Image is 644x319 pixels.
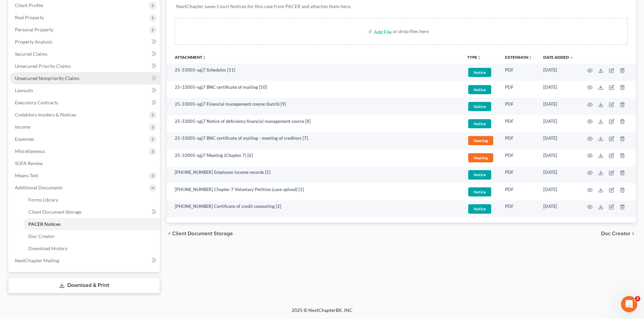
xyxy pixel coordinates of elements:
span: Real Property [15,15,44,20]
span: Means Test [15,172,38,178]
button: Doc Creator chevron_right [601,231,636,236]
a: Extensionunfold_more [505,55,532,60]
span: NextChapter Mailing [15,258,59,263]
span: Additional Documents [15,185,63,190]
span: Notice [468,102,491,111]
i: chevron_left [167,231,172,236]
td: [DATE] [538,166,579,184]
td: 25-33005-sgj7 Financial management course (batch) [9] [167,98,462,115]
a: Secured Claims [9,48,160,60]
span: Notice [468,187,491,196]
span: Notice [468,204,491,213]
a: Notice [467,84,494,95]
td: 25-33005-sgj7 Schedules [11] [167,64,462,81]
a: SOFA Review [9,157,160,169]
td: [DATE] [538,81,579,98]
a: Doc Creator [23,230,160,242]
a: Executory Contracts [9,97,160,109]
a: Notice [467,118,494,129]
a: Unsecured Nonpriority Claims [9,72,160,84]
button: chevron_left Client Document Storage [167,231,233,236]
a: Hearing [467,152,494,163]
td: [PHONE_NUMBER] Certificate of credit counseling [2] [167,201,462,218]
td: PDF [500,183,538,201]
span: SOFA Review [15,160,43,166]
a: Download History [23,242,160,255]
i: unfold_more [202,56,206,60]
span: Unsecured Nonpriority Claims [15,75,79,81]
td: 25-33005-sgj7 Notice of deficiency financial management course [8] [167,115,462,132]
span: Notice [468,119,491,128]
td: PDF [500,81,538,98]
span: Expenses [15,136,34,142]
span: Notice [468,68,491,77]
a: Notice [467,203,494,214]
span: Notice [468,170,491,179]
span: PACER Notices [28,221,61,227]
a: Property Analysis [9,36,160,48]
a: Unsecured Priority Claims [9,60,160,72]
td: [DATE] [538,183,579,201]
span: Doc Creator [601,231,630,236]
a: Notice [467,169,494,180]
span: Property Analysis [15,39,52,45]
i: chevron_right [630,231,636,236]
td: PDF [500,166,538,184]
span: Income [15,124,30,130]
div: 2025 © NextChapterBK, INC [129,307,515,319]
span: Doc Creator [28,233,55,239]
td: PDF [500,132,538,150]
a: Notice [467,101,494,112]
span: Personal Property [15,27,53,32]
span: Client Document Storage [28,209,81,215]
i: unfold_more [528,56,532,60]
a: Hearing [467,135,494,146]
span: Unsecured Priority Claims [15,63,71,69]
span: Download History [28,245,67,251]
span: Hearing [468,136,493,145]
td: [DATE] [538,115,579,132]
td: 25-33005-sgj7 Meeting (Chapter 7) [6] [167,149,462,166]
td: PDF [500,149,538,166]
td: [DATE] [538,201,579,218]
a: Attachmentunfold_more [175,55,206,60]
td: PDF [500,201,538,218]
span: Client Document Storage [172,231,233,236]
td: PDF [500,64,538,81]
td: PDF [500,115,538,132]
span: Codebtors Insiders & Notices [15,112,76,117]
td: [DATE] [538,64,579,81]
i: unfold_more [477,56,481,60]
div: or drop files here [393,28,429,35]
button: TYPEunfold_more [467,55,481,60]
span: Miscellaneous [15,148,45,154]
span: Executory Contracts [15,100,58,105]
i: expand_more [570,56,574,60]
td: 25-33005-sgj7 BNC certificate of mailing [10] [167,81,462,98]
td: [DATE] [538,98,579,115]
a: Download & Print [8,277,160,293]
span: 2 [635,296,640,301]
a: Lawsuits [9,84,160,97]
td: 25-33005-sgj7 BNC certificate of mailing - meeting of creditors [7] [167,132,462,150]
td: [DATE] [538,149,579,166]
span: Secured Claims [15,51,47,57]
a: NextChapter Mailing [9,255,160,267]
iframe: Intercom live chat [621,296,637,312]
a: Notice [467,67,494,78]
td: PDF [500,98,538,115]
span: Notice [468,85,491,94]
a: Notice [467,186,494,197]
a: Date Added expand_more [543,55,574,60]
span: Client Profile [15,2,43,8]
a: PACER Notices [23,218,160,230]
td: [PHONE_NUMBER] Chapter 7 Voluntary Petition (case upload) [1] [167,183,462,201]
td: [DATE] [538,132,579,150]
span: Hearing [468,153,493,162]
a: Forms Library [23,194,160,206]
p: NextChapter saves Court Notices for this case from PACER and attaches them here. [176,3,626,10]
td: [PHONE_NUMBER] Employee income records [5] [167,166,462,184]
span: Forms Library [28,197,58,203]
span: Lawsuits [15,87,33,93]
a: Client Document Storage [23,206,160,218]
